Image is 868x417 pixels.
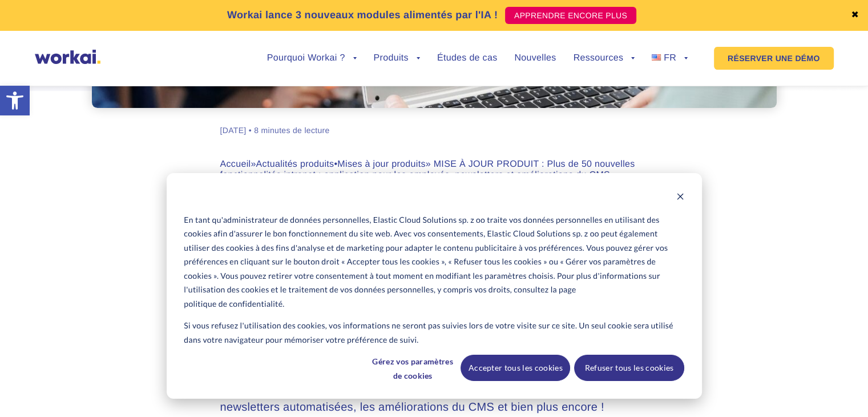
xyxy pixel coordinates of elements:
a: Mises à jour produits [337,159,425,169]
font: Si vous refusez l'utilisation des cookies, vos informations ne seront pas suivies lors de votre v... [184,319,684,347]
a: Accueil [220,159,251,169]
a: Produits [374,54,420,63]
font: • [334,159,337,169]
button: Gérez vos paramètres de cookies [369,355,457,381]
font: Gérez vos paramètres de cookies [369,355,457,383]
a: ✖ [851,11,859,20]
font: RÉSERVER UNE DÉMO [728,54,820,63]
button: Refuser tous les cookies [574,355,684,381]
button: Fermer la bannière des cookies [676,191,684,205]
a: Études de cas [437,54,498,63]
a: FR [652,54,688,63]
font: » [251,159,256,169]
font: » MISE À JOUR PRODUIT : Plus de 50 nouvelles fonctionnalités intranet : application pour les empl... [220,159,635,180]
font: Accepter tous les cookies [469,361,563,375]
font: APPRENDRE ENCORE PLUS [514,11,627,20]
a: politique de confidentialité [184,297,282,311]
font: Ressources [574,53,624,63]
font: Nouvelles [514,53,556,63]
div: Bannière de cookies [167,173,702,399]
a: Actualités produits [256,159,334,169]
a: APPRENDRE ENCORE PLUS [505,7,636,24]
font: Études de cas [437,53,498,63]
font: En tant qu'administrateur de données personnelles, Elastic Cloud Solutions sp. z oo traite vos do... [184,213,684,297]
button: Accepter tous les cookies [461,355,570,381]
a: RÉSERVER UNE DÉMO [714,47,834,70]
font: [DATE] • 8 minutes de lecture [220,126,330,135]
font: Workai lance 3 nouveaux modules alimentés par l'IA ! [227,9,498,21]
font: . [282,297,284,311]
font: Produits [374,53,409,63]
font: Refuser tous les cookies [585,361,674,375]
font: Pourquoi Workai ? [267,53,345,63]
a: Nouvelles [514,54,556,63]
font: FR [664,53,676,63]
